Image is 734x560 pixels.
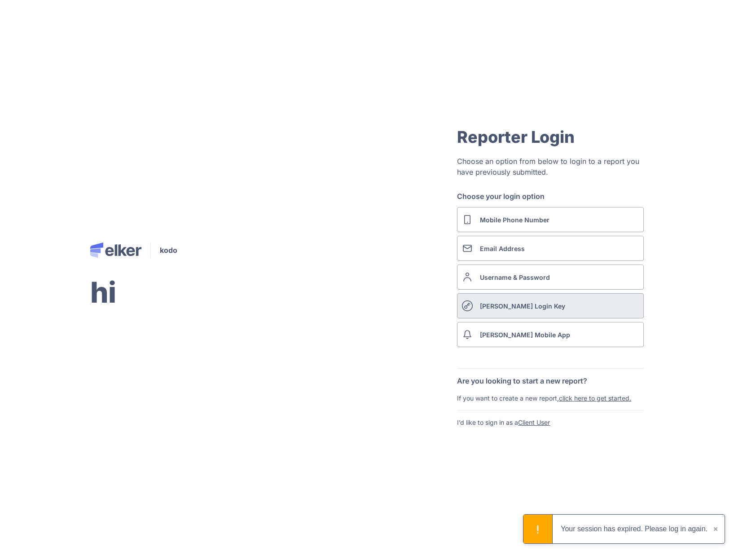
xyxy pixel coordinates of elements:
div: I’d like to sign in as a [457,418,644,427]
div: Mobile Phone Number [480,215,549,225]
a: click here to get started. [559,394,631,402]
div: Choose an option from below to login to a report you have previously submitted. [457,156,644,177]
div: Choose your login option [457,191,644,202]
div: Are you looking to start a new report? [457,376,644,386]
div: Username & Password [480,273,550,282]
div: If you want to create a new report, [457,393,644,403]
div: [PERSON_NAME] Mobile App [480,330,570,340]
img: Elker [90,243,141,258]
h2: hi [90,275,177,310]
button: close [708,515,725,543]
div: [PERSON_NAME] Login Key [480,301,565,311]
a: Client User [518,419,550,426]
div: Reporter Login [457,126,644,148]
span: kodo [160,245,177,256]
div: Email Address [480,244,525,253]
div: Your session has expired. Please log in again. [561,515,708,543]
